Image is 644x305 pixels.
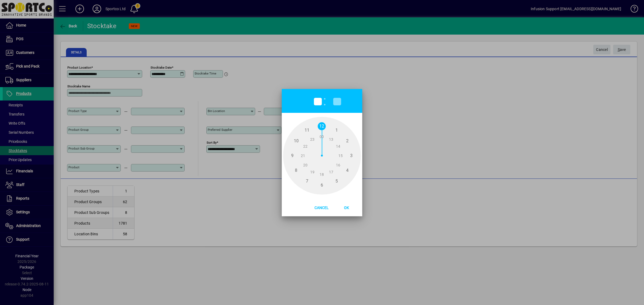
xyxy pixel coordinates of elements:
[332,126,341,134] span: 1
[301,161,309,169] span: 20
[336,152,345,160] span: 15
[347,152,355,160] span: 3
[318,170,326,178] span: 18
[303,126,311,134] span: 11
[303,177,311,185] span: 7
[327,135,335,143] span: 13
[301,142,309,150] span: 22
[335,203,358,212] button: Ok
[299,152,307,160] span: 21
[318,181,326,189] span: 6
[310,206,333,210] span: Cancel
[334,142,342,150] span: 14
[332,177,341,185] span: 5
[343,166,351,174] span: 4
[334,161,342,169] span: 16
[288,152,296,160] span: 9
[309,203,335,212] button: Cancel
[327,168,335,176] span: 17
[323,93,326,109] span: :
[340,206,353,210] span: Ok
[318,133,326,141] span: 00
[292,137,300,145] span: 10
[308,168,316,176] span: 19
[292,166,300,174] span: 8
[318,122,326,130] span: 12
[308,135,316,143] span: 23
[343,137,351,145] span: 2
